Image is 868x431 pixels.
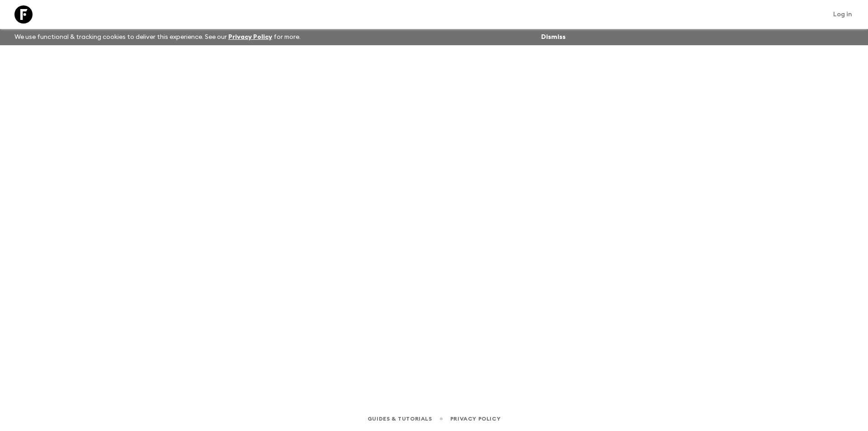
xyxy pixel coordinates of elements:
p: We use functional & tracking cookies to deliver this experience. See our for more. [11,29,304,45]
a: Privacy Policy [228,34,272,40]
a: Privacy Policy [450,414,500,424]
a: Guides & Tutorials [368,414,432,424]
button: Dismiss [539,31,568,43]
a: Log in [828,8,857,21]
